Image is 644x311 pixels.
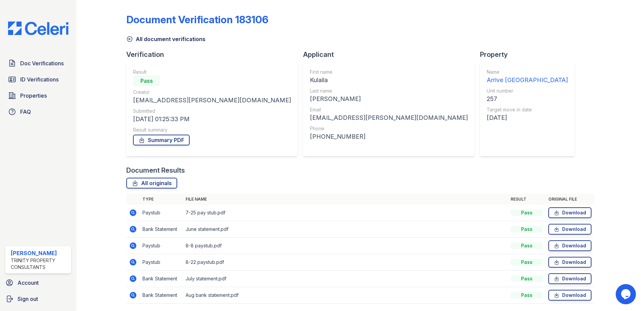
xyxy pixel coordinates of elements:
[5,73,71,86] a: ID Verifications
[487,113,568,123] div: [DATE]
[310,88,468,94] div: Last name
[487,94,568,104] div: 257
[511,259,543,266] div: Pass
[310,125,468,132] div: Phone
[11,249,68,257] div: [PERSON_NAME]
[511,275,543,282] div: Pass
[183,221,508,238] td: June statement.pdf
[487,88,568,94] div: Unit number
[183,271,508,287] td: July statement.pdf
[133,89,291,96] div: Creator
[20,59,64,67] span: Doc Verifications
[511,226,543,233] div: Pass
[5,105,71,118] a: FAQ
[140,271,183,287] td: Bank Statement
[133,127,291,133] div: Result summary
[487,75,568,85] div: Arrive [GEOGRAPHIC_DATA]
[508,194,546,205] th: Result
[140,194,183,205] th: Type
[126,35,205,43] a: All document verifications
[487,69,568,75] div: Name
[20,92,47,100] span: Properties
[3,292,74,306] a: Sign out
[548,273,591,284] a: Download
[548,224,591,235] a: Download
[20,75,59,83] span: ID Verifications
[548,207,591,218] a: Download
[310,69,468,75] div: First name
[183,287,508,304] td: Aug bank statement.pdf
[126,13,268,26] div: Document Verification 183106
[546,194,594,205] th: Original file
[133,96,291,105] div: [EMAIL_ADDRESS][PERSON_NAME][DOMAIN_NAME]
[18,295,38,303] span: Sign out
[183,254,508,271] td: 8-22 paystub.pdf
[511,209,543,216] div: Pass
[480,50,580,59] div: Property
[5,57,71,70] a: Doc Verifications
[487,69,568,85] a: Name Arrive [GEOGRAPHIC_DATA]
[548,290,591,301] a: Download
[616,284,637,304] iframe: chat widget
[140,287,183,304] td: Bank Statement
[183,238,508,254] td: 8-8 paystub.pdf
[183,205,508,221] td: 7-25 pay stub.pdf
[133,114,291,124] div: [DATE] 01:25:33 PM
[310,132,468,141] div: [PHONE_NUMBER]
[548,240,591,251] a: Download
[133,135,190,145] a: Summary PDF
[11,257,68,271] div: Trinity Property Consultants
[3,276,74,289] a: Account
[310,94,468,104] div: [PERSON_NAME]
[511,242,543,249] div: Pass
[5,89,71,102] a: Properties
[18,279,39,287] span: Account
[303,50,480,59] div: Applicant
[140,254,183,271] td: Paystub
[310,75,468,85] div: Kulaila
[183,194,508,205] th: File name
[133,69,291,75] div: Result
[126,178,177,188] a: All originals
[3,22,74,35] img: CE_Logo_Blue-a8612792a0a2168367f1c8372b55b34899dd931a85d93a1a3d3e32e68fde9ad4.png
[511,292,543,299] div: Pass
[20,108,31,116] span: FAQ
[133,108,291,114] div: Submitted
[548,257,591,268] a: Download
[140,205,183,221] td: Paystub
[310,106,468,113] div: Email
[140,221,183,238] td: Bank Statement
[126,166,185,175] div: Document Results
[310,113,468,123] div: [EMAIL_ADDRESS][PERSON_NAME][DOMAIN_NAME]
[487,106,568,113] div: Target move in date
[126,50,303,59] div: Verification
[140,238,183,254] td: Paystub
[133,75,160,86] div: Pass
